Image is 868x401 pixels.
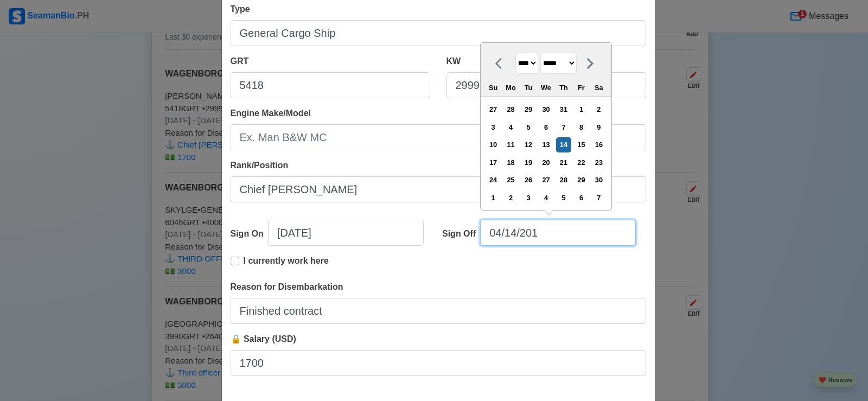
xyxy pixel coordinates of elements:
div: Choose Sunday, May 1st, 2011 [486,190,501,205]
div: Choose Monday, May 2nd, 2011 [503,190,518,205]
div: Sign Off [442,227,480,240]
input: 8000 [446,72,646,98]
div: Su [486,80,501,95]
input: Your reason for disembarkation... [231,298,646,324]
div: Fr [574,80,589,95]
div: Choose Tuesday, April 26th, 2011 [521,173,535,187]
div: Choose Saturday, April 2nd, 2011 [591,102,606,117]
div: Choose Thursday, March 31st, 2011 [556,102,571,117]
div: Choose Friday, April 1st, 2011 [574,102,589,117]
div: Choose Monday, April 25th, 2011 [503,173,518,187]
div: Tu [521,80,535,95]
div: We [539,80,553,95]
div: Choose Monday, April 18th, 2011 [503,155,518,170]
span: Rank/Position [231,161,289,170]
div: Choose Tuesday, April 19th, 2011 [521,155,535,170]
div: Choose Sunday, April 10th, 2011 [486,137,501,152]
span: 🔒 Salary (USD) [231,334,296,343]
div: Choose Tuesday, March 29th, 2011 [521,102,535,117]
div: Choose Wednesday, April 27th, 2011 [539,173,553,187]
span: KW [446,56,461,66]
div: Choose Friday, April 8th, 2011 [574,120,589,135]
div: Choose Wednesday, April 13th, 2011 [539,137,553,152]
div: Sign On [231,227,268,240]
input: Ex. Man B&W MC [231,124,646,150]
div: Choose Tuesday, May 3rd, 2011 [521,190,535,205]
span: Engine Make/Model [231,109,311,118]
input: Ex: Third Officer or 3/OFF [231,176,646,202]
p: I currently work here [244,254,329,268]
div: Choose Saturday, April 23rd, 2011 [591,155,606,170]
div: Choose Sunday, March 27th, 2011 [486,102,501,117]
div: Choose Thursday, April 14th, 2011 [556,137,571,152]
div: Sa [591,80,606,95]
div: Choose Saturday, May 7th, 2011 [591,190,606,205]
div: Th [556,80,571,95]
span: GRT [231,56,249,66]
div: Choose Saturday, April 30th, 2011 [591,173,606,187]
div: Mo [503,80,518,95]
input: ex. 2500 [231,350,646,376]
div: Choose Wednesday, April 6th, 2011 [539,120,553,135]
div: Choose Friday, April 15th, 2011 [574,137,589,152]
div: month 2011-04 [484,101,608,207]
div: Choose Wednesday, March 30th, 2011 [539,102,553,117]
span: Type [231,4,250,14]
div: Choose Friday, April 29th, 2011 [574,173,589,187]
div: Choose Saturday, April 16th, 2011 [591,137,606,152]
div: Choose Sunday, April 3rd, 2011 [486,120,501,135]
div: Choose Sunday, April 17th, 2011 [486,155,501,170]
div: Choose Saturday, April 9th, 2011 [591,120,606,135]
div: Choose Tuesday, April 12th, 2011 [521,137,535,152]
div: Choose Monday, April 4th, 2011 [503,120,518,135]
div: Choose Tuesday, April 5th, 2011 [521,120,535,135]
input: Bulk, Container, etc. [231,20,646,46]
div: Choose Friday, May 6th, 2011 [574,190,589,205]
div: Choose Thursday, April 7th, 2011 [556,120,571,135]
div: Choose Monday, April 11th, 2011 [503,137,518,152]
span: Reason for Disembarkation [231,282,343,291]
div: Choose Monday, March 28th, 2011 [503,102,518,117]
input: 33922 [231,72,430,98]
div: Choose Thursday, April 21st, 2011 [556,155,571,170]
div: Choose Wednesday, April 20th, 2011 [539,155,553,170]
div: Choose Friday, April 22nd, 2011 [574,155,589,170]
div: Choose Wednesday, May 4th, 2011 [539,190,553,205]
div: Choose Thursday, May 5th, 2011 [556,190,571,205]
div: Choose Thursday, April 28th, 2011 [556,173,571,187]
div: Choose Sunday, April 24th, 2011 [486,173,501,187]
